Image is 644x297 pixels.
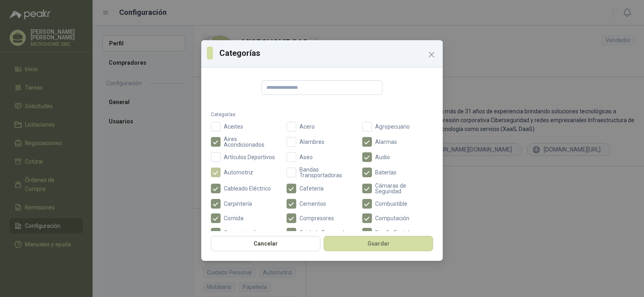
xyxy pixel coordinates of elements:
[296,186,327,191] span: Cafetería
[296,154,316,160] span: Aseo
[221,136,282,147] span: Aires Acondicionados
[219,47,437,59] h3: Categorías
[211,111,433,119] label: Categorías
[221,124,246,129] span: Aceites
[221,215,247,221] span: Comida
[221,170,256,175] span: Automotriz
[211,236,320,251] button: Cancelar
[296,139,328,145] span: Alambres
[221,201,255,207] span: Carpintería
[296,201,329,207] span: Cementos
[221,186,274,191] span: Cableado Eléctrico
[296,230,347,236] span: Cuidado Personal
[372,154,393,160] span: Audio
[372,215,413,221] span: Computación
[372,183,433,194] span: Cámaras de Seguridad
[425,48,438,61] button: Close
[221,154,278,160] span: Artículos Deportivos
[372,124,413,129] span: Agropecuario
[324,236,433,251] button: Guardar
[372,139,400,145] span: Alarmas
[372,201,411,207] span: Combustible
[296,167,357,178] span: Bandas Transportadoras
[372,230,413,236] span: Diseño Digital
[221,230,263,236] span: Comunicación
[296,215,337,221] span: Compresores
[372,170,400,175] span: Baterías
[296,124,318,129] span: Acero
